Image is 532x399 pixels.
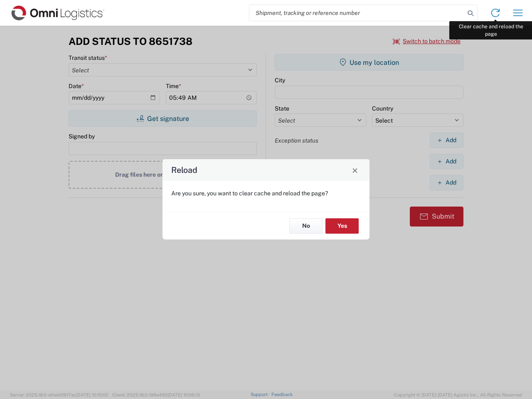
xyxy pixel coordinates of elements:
p: Are you sure, you want to clear cache and reload the page? [171,190,361,197]
input: Shipment, tracking or reference number [249,5,465,21]
button: Yes [325,218,359,234]
button: No [289,218,323,234]
button: Close [349,164,361,176]
h4: Reload [171,164,197,176]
